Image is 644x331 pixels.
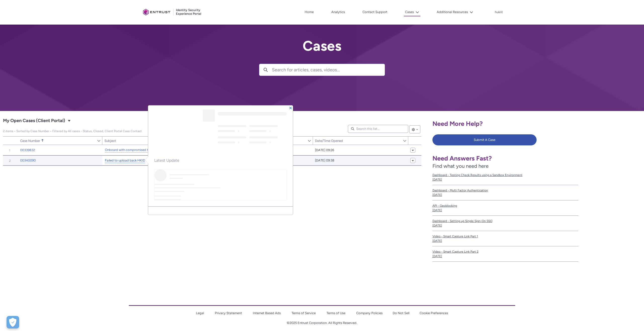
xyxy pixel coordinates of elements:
a: Failed to upload back HKID [105,158,145,163]
a: Terms of Service [292,311,316,315]
button: Close [289,106,292,109]
table: My Open Cases (Client Portal) [3,145,421,166]
span: Video - Smart Capture Link Part 2 [432,249,579,254]
lightning-formatted-date-time: [DATE] [432,178,442,181]
span: Dashboard - Testing Check Results using a Sandbox Environment [432,173,579,177]
a: 00340090 [20,158,36,163]
h2: Cases [259,38,385,54]
button: List View Controls [409,125,420,133]
a: 00339832 [20,148,35,153]
button: User Profile hukrit [495,9,503,14]
button: Open Preferences [7,316,19,328]
input: Search for articles, cases, videos... [272,64,385,76]
a: Analytics, opens in new tab [330,8,346,16]
a: Legal [196,311,204,315]
div: My Open Cases (Client Portal)|Cases|List View [3,113,421,288]
lightning-formatted-date-time: [DATE] [432,254,442,258]
input: Search this list... [348,125,408,133]
span: Dashboard - Multi Factor Authentication [432,188,579,193]
span: My Open Cases (Client Portal) [3,117,65,125]
span: Video - Smart Capture Link Part 1 [432,234,579,239]
a: Privacy Statement [215,311,242,315]
div: Feed [154,169,287,201]
header: Highlights panel header [148,105,293,152]
a: Company Policies [356,311,383,315]
span: My Open Cases (Client Portal) [3,129,142,133]
h1: Need Answers Fast? [432,154,579,162]
button: Submit A Case [432,134,537,145]
a: Cookie Preferences [420,311,448,315]
button: Search [259,64,272,76]
div: Cookie Preferences [7,316,19,328]
span: Need More Help? [432,120,483,127]
span: API - Geoblocking [432,203,579,208]
p: hukrit [495,11,503,14]
a: Home [303,8,315,16]
a: Terms of Use [327,311,345,315]
span: Case Number [20,139,40,143]
p: ©2025 Entrust Corporation. All Rights Reserved. [129,320,515,325]
lightning-formatted-date-time: [DATE] [432,193,442,197]
span: [DATE] 09:26 [315,148,334,153]
span: Find what you need here [432,163,489,169]
lightning-formatted-date-time: [DATE] [432,224,442,227]
button: Cases [404,8,420,16]
span: Latest Update [154,158,287,163]
button: Additional Resources [435,8,474,16]
a: Do Not Sell [393,311,410,315]
button: Select a List View: Cases [66,118,72,124]
a: Onboard with compromised HKID [105,147,155,153]
a: Contact Support [361,8,389,16]
span: Dashboard - Setting up Single Sign-On SSO [432,219,579,223]
a: Internet Based Ads [253,311,281,315]
lightning-formatted-date-time: [DATE] [432,208,442,212]
lightning-formatted-date-time: [DATE] [432,239,442,243]
span: [DATE] 09:38 [315,158,334,163]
